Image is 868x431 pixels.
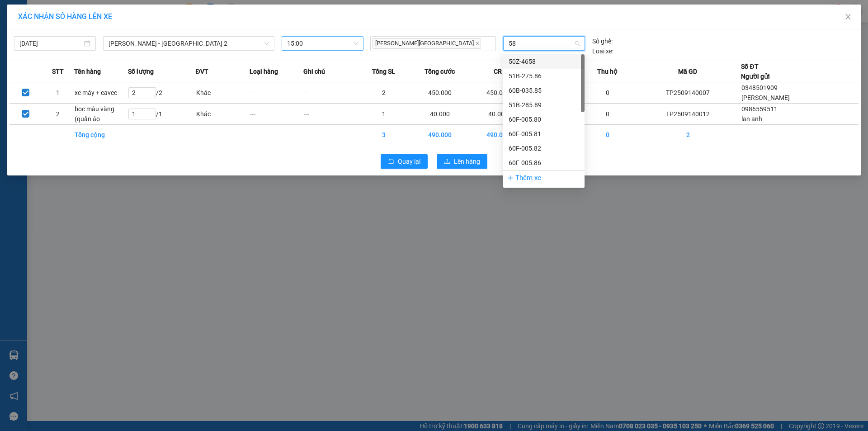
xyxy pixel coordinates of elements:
span: Tổng cước [425,66,455,76]
div: 60F-005.82 [509,143,579,153]
td: / 1 [128,104,196,125]
td: Tổng cộng [74,125,128,145]
span: close [844,13,852,20]
button: rollbackQuay lại [381,154,428,169]
span: Nhận: [71,9,92,18]
td: 40.000 [469,104,527,125]
div: Tên hàng: bọc màu vàng (quần áo ( : 1 ) [8,64,132,86]
div: lan anh [8,19,64,29]
div: Quận 10 [71,8,132,19]
div: 51B-285.89 [509,100,579,110]
td: --- [250,104,303,125]
div: 51B-275.86 [509,71,579,81]
td: 2 [635,125,741,145]
td: --- [303,82,357,104]
div: 60F-005.86 [503,156,585,170]
div: Thêm xe [503,170,585,186]
span: Loại hàng [250,66,278,76]
td: TP2509140007 [635,82,741,104]
div: 40.000 [7,47,66,58]
span: ĐVT [196,66,208,76]
span: rollback [388,158,394,166]
div: 50Z-4658 [503,54,585,69]
div: 60B-035.85 [509,85,579,95]
span: upload [444,158,450,166]
span: lan anh [741,115,762,123]
td: 0 [581,104,635,125]
td: 0 [581,125,635,145]
span: down [264,41,269,46]
span: Thu hộ [597,66,618,76]
span: 0348501909 [741,84,778,91]
td: 3 [357,125,411,145]
td: 0 [581,82,635,104]
div: 60B-035.85 [503,83,585,98]
div: TUYỀN [71,19,132,29]
td: 1 [357,104,411,125]
span: 0986559511 [741,105,778,113]
span: Tổng SL [372,66,395,76]
span: STT [52,66,64,76]
span: Số lượng [128,66,154,76]
span: Gửi: [8,9,22,18]
td: TP2509140012 [635,104,741,125]
button: uploadLên hàng [437,154,487,169]
span: Loại xe: [592,46,613,56]
span: plus [507,175,514,181]
span: Quay lại [398,156,420,166]
span: Tên hàng [74,66,101,76]
div: 60F-005.81 [503,127,585,141]
td: 2 [42,104,74,125]
div: 51B-275.86 [503,69,585,83]
div: Số ĐT Người gửi [741,62,770,81]
div: 60F-005.80 [503,112,585,127]
div: 60F-005.80 [509,114,579,124]
input: 14/09/2025 [19,38,82,48]
td: Khác [196,104,250,125]
td: 1 [42,82,74,104]
span: [PERSON_NAME] [741,94,790,101]
button: Close [835,5,861,30]
td: xe máy + cavec [74,82,128,104]
div: 50Z-4658 [509,57,579,66]
div: 60F-005.81 [509,129,579,139]
span: Phương Lâm - Sài Gòn 2 [108,37,269,50]
span: Số ghế: [592,36,613,46]
div: 60F-005.86 [509,158,579,168]
span: 15:00 [287,37,358,50]
td: --- [250,82,303,104]
div: 51B-285.89 [503,98,585,112]
td: 490.000 [411,125,469,145]
span: Ghi chú [303,66,325,76]
td: --- [303,104,357,125]
td: 450.000 [469,82,527,104]
span: close [475,41,480,46]
span: CR : [7,48,21,58]
span: XÁC NHẬN SỐ HÀNG LÊN XE [18,12,112,21]
span: CR [494,66,502,76]
td: bọc màu vàng (quần áo [74,104,128,125]
td: 2 [357,82,411,104]
span: Lên hàng [454,156,480,166]
div: 60F-005.82 [503,141,585,156]
td: Khác [196,82,250,104]
td: 450.000 [411,82,469,104]
span: Mã GD [678,66,697,76]
td: 490.000 [469,125,527,145]
td: / 2 [128,82,196,104]
td: 40.000 [411,104,469,125]
div: Trạm 128 [8,8,64,19]
span: [PERSON_NAME][GEOGRAPHIC_DATA] [373,38,481,49]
